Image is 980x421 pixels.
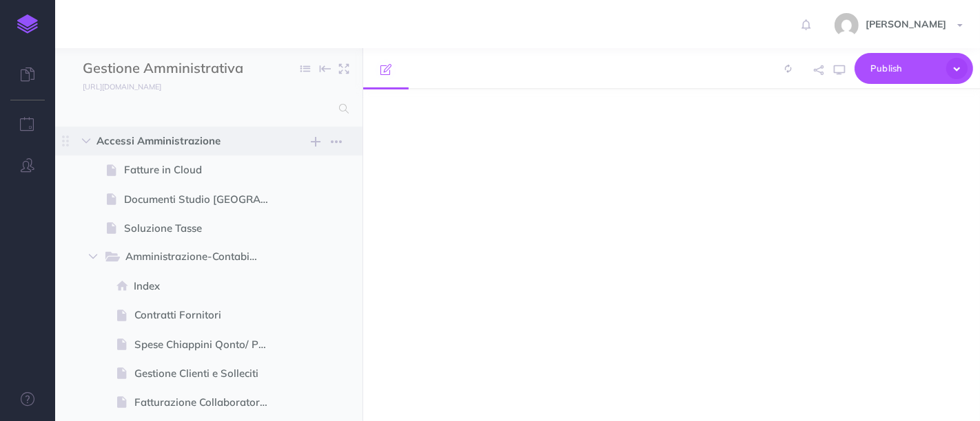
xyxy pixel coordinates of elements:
[55,79,175,93] a: [URL][DOMAIN_NAME]
[83,82,161,91] small: [URL][DOMAIN_NAME]
[134,307,280,323] span: Contratti Fornitori
[859,18,953,30] span: [PERSON_NAME]
[83,96,331,121] input: Search
[124,220,280,237] span: Soluzione Tasse
[83,58,245,79] input: Documentation Name
[124,191,280,208] span: Documenti Studio [GEOGRAPHIC_DATA]
[855,53,973,84] button: Publish
[134,336,280,353] span: Spese Chiappini Qonto/ Personali
[124,162,280,178] span: Fatture in Cloud
[17,14,38,34] img: logo-mark.svg
[134,365,280,382] span: Gestione Clienti e Solleciti
[125,248,269,266] span: Amministrazione-Contabilità
[134,394,280,411] span: Fatturazione Collaboratori ECS
[835,13,859,37] img: 773ddf364f97774a49de44848d81cdba.jpg
[96,133,263,149] span: Accessi Amministrazione
[134,278,280,294] span: Index
[870,58,939,79] span: Publish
